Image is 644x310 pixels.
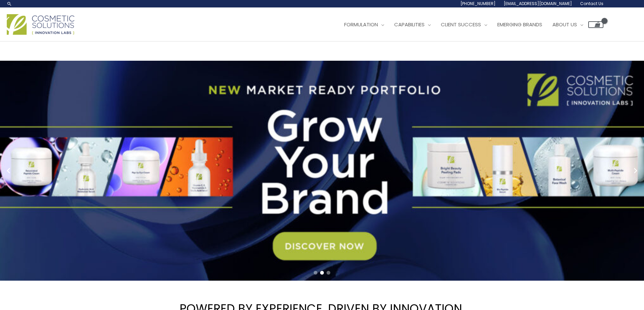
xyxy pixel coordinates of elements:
[344,21,378,28] span: Formulation
[7,1,12,6] a: Search icon link
[327,271,330,275] span: Go to slide 3
[497,21,542,28] span: Emerging Brands
[394,21,425,28] span: Capabilities
[580,1,603,6] span: Contact Us
[320,271,324,275] span: Go to slide 2
[630,166,641,176] button: Next slide
[492,15,547,35] a: Emerging Brands
[389,15,436,35] a: Capabilities
[334,15,603,35] nav: Site Navigation
[314,271,317,275] span: Go to slide 1
[3,166,14,176] button: Previous slide
[441,21,481,28] span: Client Success
[7,14,74,35] img: Cosmetic Solutions Logo
[339,15,389,35] a: Formulation
[588,21,603,28] a: View Shopping Cart, empty
[547,15,588,35] a: About Us
[552,21,577,28] span: About Us
[504,1,572,6] span: [EMAIL_ADDRESS][DOMAIN_NAME]
[460,1,496,6] span: [PHONE_NUMBER]
[436,15,492,35] a: Client Success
